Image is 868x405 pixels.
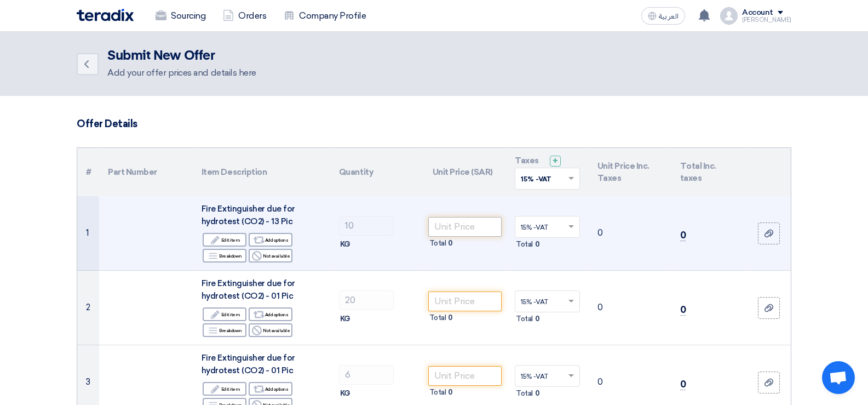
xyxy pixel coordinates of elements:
span: 0 [448,312,453,323]
div: Edit item [203,307,246,321]
span: 0 [680,230,686,241]
div: Not available [249,323,292,337]
th: Unit Price Inc. Taxes [589,148,671,196]
th: Part Number [99,148,193,196]
th: Quantity [330,148,424,196]
h3: Offer Details [77,118,791,130]
span: 0 [535,239,540,250]
input: RFQ_STEP1.ITEMS.2.AMOUNT_TITLE [339,365,394,385]
ng-select: VAT [515,290,580,312]
th: Taxes [506,148,589,196]
div: Open chat [822,361,855,394]
ng-select: VAT [515,365,580,387]
div: [PERSON_NAME] [742,17,791,23]
span: KG [340,313,350,324]
div: Account [742,8,773,18]
a: Orders [214,4,275,28]
input: RFQ_STEP1.ITEMS.2.AMOUNT_TITLE [339,216,394,236]
span: 0 [535,313,540,324]
div: Add your offer prices and details here [107,66,256,79]
span: KG [340,388,350,399]
div: Add options [249,307,292,321]
img: profile_test.png [720,7,738,25]
button: العربية [641,7,685,25]
div: Not available [249,249,292,263]
span: Total [516,313,533,324]
div: Edit item [203,382,246,396]
div: Breakdown [203,323,246,337]
span: Total [516,388,533,399]
span: 0 [535,388,540,399]
div: Add options [249,233,292,247]
span: Total [429,387,446,398]
th: Unit Price (SAR) [424,148,507,196]
span: 0 [448,238,453,249]
td: 1 [77,196,99,271]
span: 0 [448,387,453,398]
span: Fire Extinguisher due for hydrotest (CO2) - 01 Pic [202,278,295,301]
input: Unit Price [428,292,502,311]
input: Unit Price [428,217,502,237]
th: # [77,148,99,196]
td: 0 [589,271,671,345]
div: Breakdown [203,249,246,263]
span: + [553,156,558,166]
div: Edit item [203,233,246,247]
span: KG [340,239,350,250]
span: Total [516,239,533,250]
th: Total Inc. taxes [671,148,747,196]
img: Teradix logo [77,9,134,21]
input: Unit Price [428,366,502,386]
span: Fire Extinguisher due for hydrotest (CO2) - 13 Pic [202,204,295,226]
span: Total [429,238,446,249]
td: 2 [77,271,99,345]
ng-select: VAT [515,216,580,238]
h2: Submit New Offer [107,48,256,64]
span: 0 [680,379,686,390]
span: Total [429,312,446,323]
td: 0 [589,196,671,271]
span: Fire Extinguisher due for hydrotest (CO2) - 01 Pic [202,353,295,375]
th: Item Description [193,148,330,196]
span: 0 [680,304,686,316]
a: Sourcing [147,4,214,28]
input: RFQ_STEP1.ITEMS.2.AMOUNT_TITLE [339,290,394,310]
span: العربية [659,13,679,20]
div: Add options [249,382,292,396]
a: Company Profile [275,4,375,28]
